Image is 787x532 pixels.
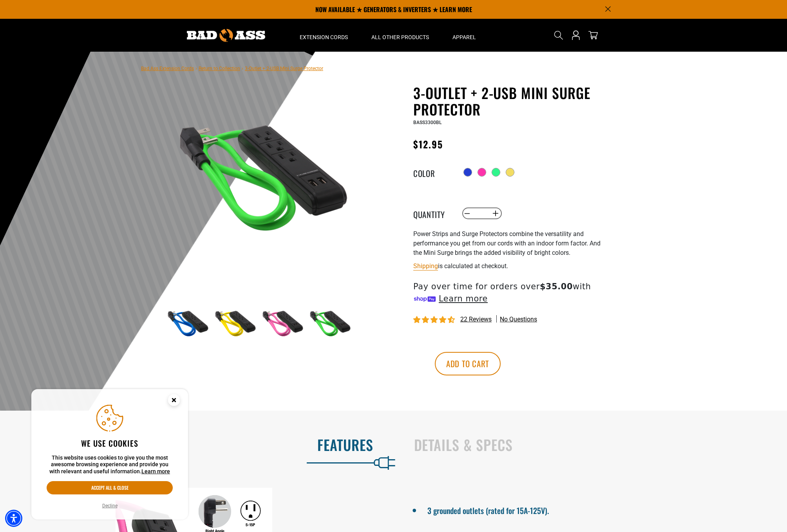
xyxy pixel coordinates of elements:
summary: All Other Products [360,19,441,52]
a: Open this option [570,19,582,52]
span: › [242,66,243,71]
summary: Apparel [441,19,488,52]
p: This website uses cookies to give you the most awesome browsing experience and provide you with r... [47,454,173,475]
p: Power Strips and Surge Protectors combine the versatility and performance you get from our cords ... [413,229,605,258]
span: › [195,66,197,71]
a: Return to Collection [199,66,240,71]
img: yellow [212,301,257,347]
span: Extension Cords [300,34,348,41]
div: Accessibility Menu [5,510,22,527]
span: 4.36 stars [413,316,456,324]
a: cart [587,31,599,40]
img: blue [164,301,210,347]
label: Quantity [413,208,452,218]
li: 3 grounded outlets (rated for 15A-125V). [427,503,760,517]
button: Add to cart [435,352,501,375]
span: 3-Outlet + 2-USB Mini Surge Protector [245,66,323,71]
img: green [164,86,353,275]
span: Apparel [452,34,476,41]
div: is calculated at checkout. [413,261,605,271]
span: $12.95 [413,137,443,151]
aside: Cookie Consent [31,389,188,520]
img: pink [259,301,304,347]
a: This website uses cookies to give you the most awesome browsing experience and provide you with r... [141,468,170,474]
span: 22 reviews [460,316,492,323]
summary: Search [552,29,565,41]
a: Bad Ass Extension Cords [141,66,194,71]
h2: Details & Specs [414,436,771,453]
span: No questions [500,315,537,324]
nav: breadcrumbs [141,63,323,73]
img: green [306,301,352,347]
img: Bad Ass Extension Cords [187,29,265,42]
button: Accept all & close [47,481,173,494]
h2: Features [16,436,373,453]
summary: Extension Cords [288,19,360,52]
h1: 3-Outlet + 2-USB Mini Surge Protector [413,85,605,117]
legend: Color [413,167,452,177]
button: Close this option [160,389,188,413]
h2: We use cookies [47,438,173,448]
span: All Other Products [371,34,429,41]
button: Decline [100,502,120,510]
a: Shipping [413,262,438,270]
span: BASS3300BL [413,120,441,125]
